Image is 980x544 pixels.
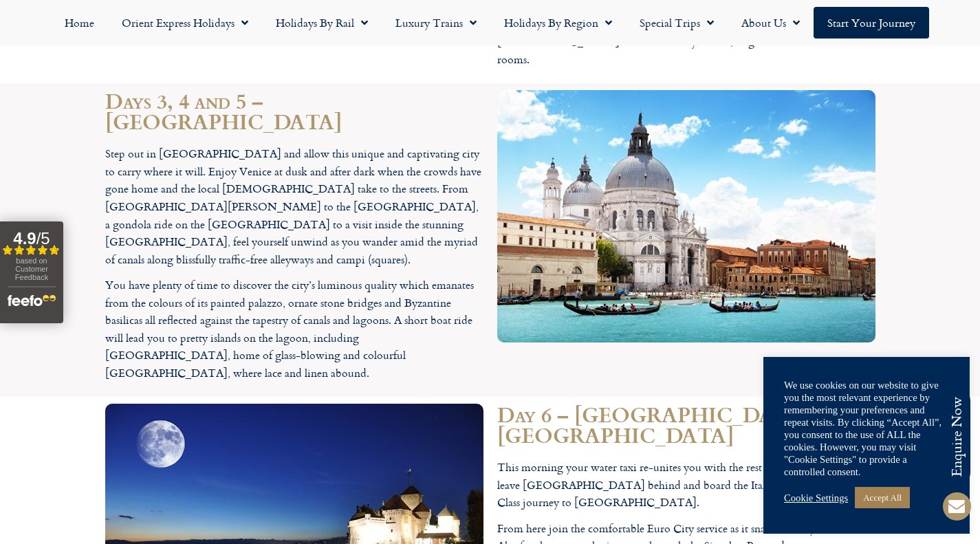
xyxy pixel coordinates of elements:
a: Orient Express Holidays [108,7,262,39]
h2: Day 6 – [GEOGRAPHIC_DATA] to [GEOGRAPHIC_DATA] [497,404,875,445]
div: Blocked (selector): [763,357,970,534]
p: You have plenty of time to discover the city’s luminous quality which emanates from the colours o... [105,276,483,382]
a: Special Trips [626,7,728,39]
p: This morning your water taxi re-unites you with the rest of the world as you leave [GEOGRAPHIC_DA... [497,459,875,512]
a: About Us [728,7,814,39]
h2: Days 3, 4 and 5 – [GEOGRAPHIC_DATA] [105,90,483,131]
a: Home [51,7,108,39]
a: Start your Journey [814,7,929,39]
nav: Menu [7,7,973,39]
a: Holidays by Region [490,7,626,39]
a: Holidays by Rail [262,7,382,39]
a: Cookie Settings [784,492,848,504]
a: Accept All [855,487,910,508]
a: Luxury Trains [382,7,490,39]
p: Step out in [GEOGRAPHIC_DATA] and allow this unique and captivating city to carry where it will. ... [105,145,483,268]
div: We use cookies on our website to give you the most relevant experience by remembering your prefer... [784,379,949,478]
